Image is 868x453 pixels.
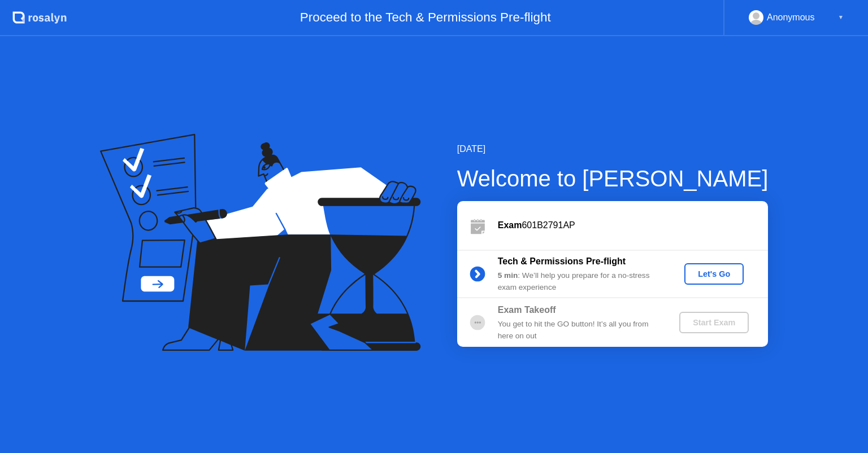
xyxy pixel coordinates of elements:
[498,319,661,342] div: You get to hit the GO button! It’s all you from here on out
[689,269,739,278] div: Let's Go
[679,312,749,333] button: Start Exam
[457,162,769,195] div: Welcome to [PERSON_NAME]
[684,263,744,285] button: Let's Go
[838,10,844,25] div: ▼
[498,270,661,293] div: : We’ll help you prepare for a no-stress exam experience
[767,10,815,25] div: Anonymous
[498,219,768,232] div: 601B2791AP
[498,305,556,315] b: Exam Takeoff
[498,256,626,266] b: Tech & Permissions Pre-flight
[498,220,522,230] b: Exam
[457,142,769,156] div: [DATE]
[684,318,744,327] div: Start Exam
[498,271,518,280] b: 5 min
